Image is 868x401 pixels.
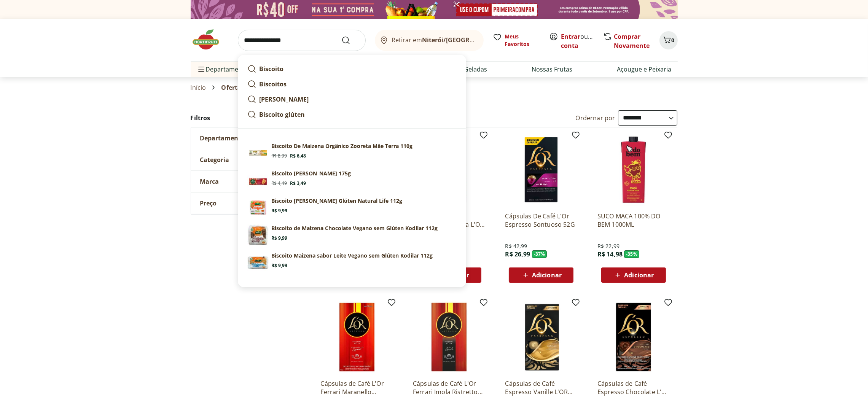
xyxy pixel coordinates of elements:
button: Carrinho [659,31,678,49]
span: Departamentos [197,60,252,78]
img: Principal [247,142,269,164]
img: Cápsulas De Café L'Or Espresso Sontuoso 52G [505,134,577,206]
span: R$ 4,49 [272,180,287,186]
a: SUCO MACA 100% DO BEM 1000ML [597,212,670,229]
img: Cápsulas de Café Espresso Vanille L'OR 52g [505,301,577,373]
img: Cápsulas de Café L'Or Ferrari Maranello Espresso com 10 Unidades [321,301,393,373]
span: 0 [672,37,675,44]
strong: Biscoito glúten [260,110,305,119]
span: Meus Favoritos [505,33,540,48]
button: Menu [197,60,206,78]
a: Cápsulas De Café L'Or Espresso Sontuoso 52G [505,212,577,229]
span: Marca [200,178,219,185]
button: Departamento [191,127,305,149]
a: Açougue e Peixaria [617,65,672,74]
span: Departamento [200,134,245,142]
b: Niterói/[GEOGRAPHIC_DATA] [422,36,509,44]
span: Ofertas da Semana Hortifruti [221,84,312,91]
a: Nossas Frutas [532,65,573,74]
a: Biscoitos [244,76,460,92]
span: R$ 6,48 [290,153,306,159]
span: R$ 8,99 [272,153,287,159]
a: PrincipalBiscoito [PERSON_NAME] Glúten Natural Life 112gR$ 9,99 [244,194,460,221]
strong: Biscoito [260,65,284,73]
img: Principal [247,197,269,218]
span: R$ 42,99 [505,242,527,250]
button: Preço [191,193,305,214]
a: Início [191,84,206,91]
img: Biscoito Maizena sabor Leite Vegano sem Glúten Kodilar 112g [247,252,269,273]
p: Biscoito Maizena sabor Leite Vegano sem Glúten Kodilar 112g [272,252,433,259]
span: R$ 14,98 [597,250,623,258]
a: PrincipalBiscoito De Maizena Orgânico Zooreta Mãe Terra 110gR$ 8,99R$ 6,48 [244,139,460,167]
span: - 35 % [624,250,639,258]
a: Cápsulas de Café Espresso Chocolate L'Or com 10 Unidades [597,379,670,396]
a: Entrar [561,32,581,41]
img: Cápsulas de Café L'Or Ferrari Imola Ristretto com 10 Unidades [413,301,485,373]
a: Biscoito glúten [244,107,460,122]
span: Categoria [200,156,229,164]
span: - 37 % [532,250,547,258]
p: Biscoito [PERSON_NAME] Glúten Natural Life 112g [272,197,403,205]
label: Ordernar por [576,114,615,122]
input: search [238,30,366,51]
img: SUCO MACA 100% DO BEM 1000ML [597,134,670,206]
button: Retirar emNiterói/[GEOGRAPHIC_DATA] [375,30,484,51]
a: Cápsulas de Café L'Or Ferrari Maranello Espresso com 10 Unidades [321,379,393,396]
img: Biscoito Maizena Piraque 175g [247,170,269,191]
button: Categoria [191,149,305,170]
p: Biscoito de Maizena Chocolate Vegano sem Glúten Kodilar 112g [272,224,438,232]
a: Biscoito Maizena Piraque 175gBiscoito [PERSON_NAME] 175gR$ 4,49R$ 3,49 [244,167,460,194]
img: Cápsulas de Café Espresso Chocolate L'Or com 10 Unidades [597,301,670,373]
button: Adicionar [509,267,573,283]
img: Hortifruti [191,28,229,51]
span: R$ 9,99 [272,263,288,269]
button: Marca [191,171,305,192]
span: R$ 22,99 [597,242,620,250]
span: ou [561,32,595,50]
button: Submit Search [341,36,360,45]
span: Retirar em [392,37,476,43]
span: R$ 26,99 [505,250,530,258]
img: Biscoito de Maizena Chocolate Vegano sem Glúten Kodilar 112g [247,224,269,246]
span: R$ 9,99 [272,235,288,241]
a: Comprar Novamente [614,32,650,50]
span: R$ 3,49 [290,180,306,186]
button: Adicionar [601,267,666,283]
span: Preço [200,199,217,207]
a: Criar conta [561,32,603,50]
a: Cápsulas de Café Espresso Vanille L'OR 52g [505,379,577,396]
a: [PERSON_NAME] [244,92,460,107]
strong: [PERSON_NAME] [260,95,309,103]
a: Biscoito [244,61,460,76]
a: Meus Favoritos [493,33,540,48]
a: Biscoito Maizena sabor Leite Vegano sem Glúten Kodilar 112gBiscoito Maizena sabor Leite Vegano se... [244,249,460,276]
span: Adicionar [532,272,562,278]
span: R$ 9,99 [272,208,288,214]
a: Cápsulas de Café L'Or Ferrari Imola Ristretto com 10 Unidades [413,379,485,396]
span: Adicionar [624,272,654,278]
h2: Filtros [191,110,306,126]
p: Biscoito [PERSON_NAME] 175g [272,170,351,177]
strong: Biscoitos [260,80,287,88]
a: Biscoito de Maizena Chocolate Vegano sem Glúten Kodilar 112gBiscoito de Maizena Chocolate Vegano ... [244,221,460,249]
p: Biscoito De Maizena Orgânico Zooreta Mãe Terra 110g [272,142,413,150]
